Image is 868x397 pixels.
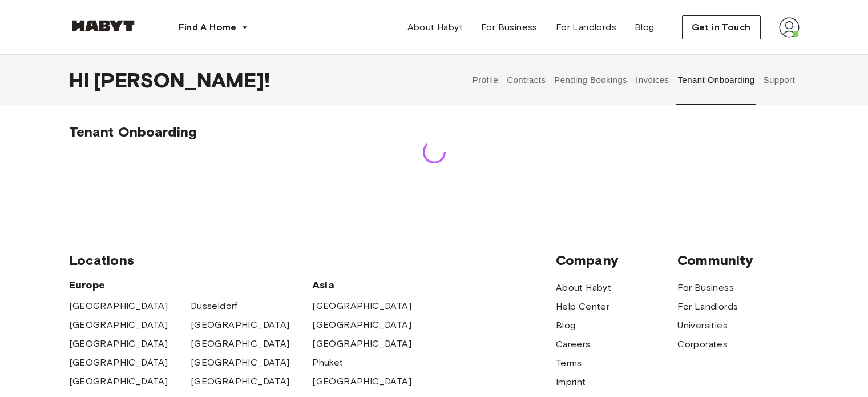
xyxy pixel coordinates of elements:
[179,21,237,34] span: Find A Home
[69,278,313,292] span: Europe
[312,356,343,370] a: Phuket
[94,68,270,92] span: [PERSON_NAME] !
[69,337,168,351] a: [GEOGRAPHIC_DATA]
[677,319,728,332] a: Universities
[625,16,664,39] a: Blog
[69,375,168,388] a: [GEOGRAPHIC_DATA]
[676,55,756,105] button: Tenant Onboarding
[677,281,734,295] a: For Business
[191,356,290,370] a: [GEOGRAPHIC_DATA]
[556,252,677,269] span: Company
[312,375,411,388] a: [GEOGRAPHIC_DATA]
[553,55,629,105] button: Pending Bookings
[635,21,655,34] span: Blog
[69,299,168,313] a: [GEOGRAPHIC_DATA]
[677,338,728,351] a: Corporates
[677,252,799,269] span: Community
[471,55,500,105] button: Profile
[407,21,463,34] span: About Habyt
[506,55,547,105] button: Contracts
[779,17,800,38] img: avatar
[398,16,472,39] a: About Habyt
[472,16,547,39] a: For Business
[69,318,168,332] a: [GEOGRAPHIC_DATA]
[556,21,616,34] span: For Landlords
[556,356,582,370] a: Terms
[468,55,799,105] div: user profile tabs
[312,318,411,332] a: [GEOGRAPHIC_DATA]
[69,20,138,31] img: Habyt
[312,278,434,292] span: Asia
[556,281,611,295] a: About Habyt
[556,319,576,332] a: Blog
[69,356,168,370] a: [GEOGRAPHIC_DATA]
[635,55,671,105] button: Invoices
[191,299,238,313] a: Dusseldorf
[69,123,197,140] span: Tenant Onboarding
[556,300,609,314] a: Help Center
[682,15,761,39] button: Get in Touch
[556,375,586,389] a: Imprint
[312,337,411,351] a: [GEOGRAPHIC_DATA]
[481,21,538,34] span: For Business
[692,21,751,34] span: Get in Touch
[556,338,591,351] a: Careers
[69,68,94,92] span: Hi
[762,55,797,105] button: Support
[547,16,625,39] a: For Landlords
[677,300,738,314] a: For Landlords
[69,252,556,269] span: Locations
[312,299,411,313] a: [GEOGRAPHIC_DATA]
[169,16,257,39] button: Find A Home
[191,375,290,388] a: [GEOGRAPHIC_DATA]
[191,337,290,351] a: [GEOGRAPHIC_DATA]
[191,318,290,332] a: [GEOGRAPHIC_DATA]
